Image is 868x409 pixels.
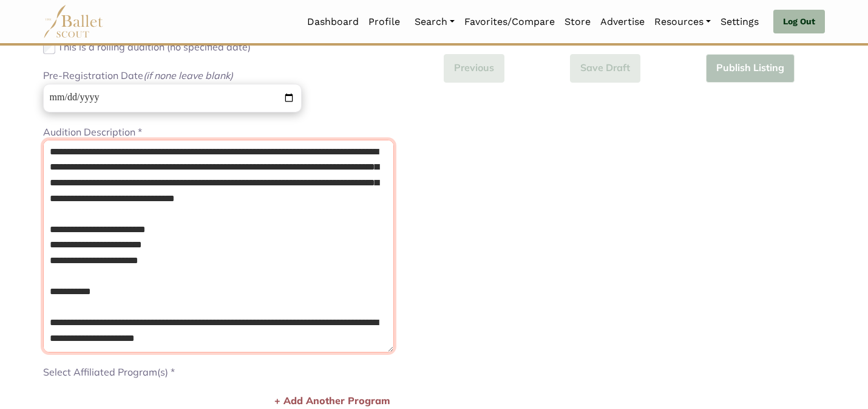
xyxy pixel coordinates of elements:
[143,69,233,81] i: (if none leave blank)
[410,9,459,35] a: Search
[58,40,251,55] label: This is a rolling audition (no specified date)
[773,10,825,34] a: Log Out
[595,9,649,35] a: Advertise
[459,9,560,35] a: Favorites/Compare
[43,68,233,84] label: Pre-Registration Date
[302,9,364,35] a: Dashboard
[649,9,716,35] a: Resources
[716,9,764,35] a: Settings
[364,9,405,35] a: Profile
[43,125,142,140] label: Audition Description *
[560,9,595,35] a: Store
[43,365,175,380] label: Select Affiliated Program(s) *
